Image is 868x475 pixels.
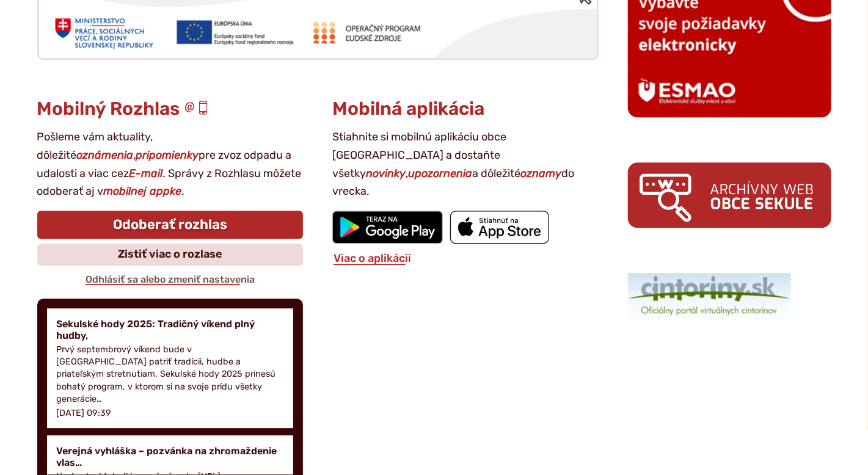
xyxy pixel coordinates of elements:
h4: Sekulské hody 2025: Tradičný víkend plný hudby, [57,318,284,341]
p: Pošleme vám aktuality, dôležité , pre zvoz odpadu a udalosti a viac cez . Správy z Rozhlasu môžet... [37,128,304,201]
img: Prejsť na mobilnú aplikáciu Sekule v App Store [450,211,549,244]
img: archiv.png [628,162,831,228]
p: [DATE] 09:39 [57,408,112,418]
strong: novinky [366,167,406,180]
a: Odoberať rozhlas [37,211,304,239]
strong: mobilnej appke [104,184,182,198]
strong: upozornenia [408,167,472,180]
a: Zistiť viac o rozlase [37,244,304,266]
strong: E-mail [129,167,163,180]
p: Prvý septembrový víkend bude v [GEOGRAPHIC_DATA] patriť tradícii, hudbe a priateľským stretnutiam... [57,344,284,405]
a: Sekulské hody 2025: Tradičný víkend plný hudby, Prvý septembrový víkend bude v [GEOGRAPHIC_DATA] ... [47,308,294,428]
h3: Mobilná aplikácia [332,99,599,119]
img: Prejsť na mobilnú aplikáciu Sekule v službe Google Play [332,211,443,244]
a: Viac o aplikácii [332,252,412,265]
strong: pripomienky [136,148,199,162]
a: Odhlásiť sa alebo zmeniť nastavenia [84,274,256,285]
p: Stiahnite si mobilnú aplikáciu obce [GEOGRAPHIC_DATA] a dostaňte všetky , a dôležité do vrecka. [332,128,599,201]
h3: Mobilný Rozhlas [37,99,304,119]
strong: oznámenia [77,148,134,162]
h4: Verejná vyhláška – pozvánka na zhromaždenie vlas… [57,445,284,468]
img: 1.png [628,273,791,319]
strong: oznamy [520,167,561,180]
